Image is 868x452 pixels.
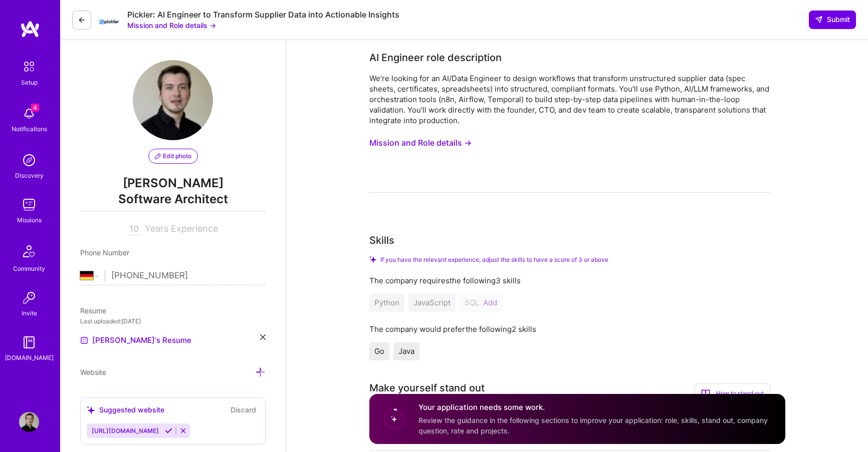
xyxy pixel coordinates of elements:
img: Invite [19,288,39,308]
a: User Avatar [17,412,42,432]
div: How to stand out [695,383,770,403]
div: Make yourself stand out [369,380,485,395]
div: Pickler: AI Engineer to Transform Supplier Data into Actionable Insights [127,10,399,20]
div: Notifications [12,124,47,134]
div: Community [13,263,45,274]
div: The company requires the following 3 skills [369,275,770,286]
span: Edit photo [155,152,191,161]
i: icon SendLight [815,16,823,24]
span: Website [80,368,106,376]
img: Resume [80,336,88,344]
input: +1 (000) 000-0000 [111,261,266,290]
img: bell [19,104,39,124]
img: Company Logo [99,12,119,27]
i: icon SuggestedTeams [87,406,95,414]
h4: Your application needs some work. [418,402,773,413]
div: Invite [22,308,37,318]
i: icon PencilPurple [155,153,161,159]
button: Edit photo [148,149,198,164]
div: The company would prefer the following 2 skills [369,324,770,334]
i: icon BookOpen [701,389,710,398]
img: User Avatar [133,60,213,140]
div: Suggested website [87,404,164,415]
span: Years Experience [145,223,218,234]
span: If you have the relevant experience, adjust the skills to have a score of 3 or above [380,256,608,263]
div: Skills [369,233,394,248]
img: discovery [19,150,39,170]
i: Check [369,256,376,263]
div: Discovery [15,170,44,181]
img: Community [17,239,41,263]
span: Software Architect [80,191,266,211]
button: Discard [228,404,259,415]
img: guide book [19,332,39,352]
button: Mission and Role details → [369,134,472,152]
span: [URL][DOMAIN_NAME] [92,427,159,434]
img: User Avatar [19,412,39,432]
i: icon LeftArrowDark [78,16,86,24]
span: [PERSON_NAME] [80,176,266,191]
input: XX [128,223,141,235]
span: Phone Number [80,248,129,257]
span: Submit [815,15,850,25]
div: Setup [21,77,38,88]
span: 4 [31,104,39,112]
span: Resume [80,306,106,315]
img: logo [20,20,40,38]
img: teamwork [19,195,39,215]
span: Go [374,346,384,356]
i: Reject [179,427,187,434]
a: [PERSON_NAME]'s Resume [80,334,191,346]
i: icon Close [260,334,266,340]
div: Last uploaded: [DATE] [80,316,266,326]
img: setup [19,56,40,77]
div: Missions [17,215,42,225]
button: Mission and Role details → [127,20,216,31]
div: [DOMAIN_NAME] [5,352,54,363]
button: Submit [809,11,856,29]
div: AI Engineer role description [369,50,502,65]
span: Java [398,346,414,356]
div: We’re looking for an AI/Data Engineer to design workflows that transform unstructured supplier da... [369,73,770,126]
span: Review the guidance in the following sections to improve your application: role, skills, stand ou... [418,416,768,435]
i: Accept [165,427,172,434]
